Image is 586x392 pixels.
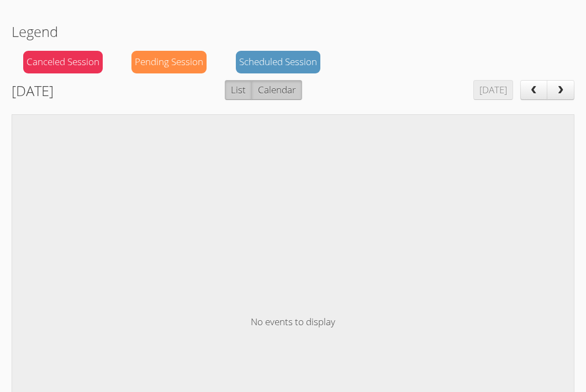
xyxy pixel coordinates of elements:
button: next [547,80,574,100]
div: Canceled Session [23,51,103,73]
button: List [225,80,252,100]
button: [DATE] [473,80,513,100]
button: Calendar [251,80,302,100]
h2: [DATE] [12,80,54,101]
button: prev [520,80,548,100]
div: Scheduled Session [236,51,320,73]
h2: Legend [12,21,574,42]
div: Pending Session [131,51,207,73]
